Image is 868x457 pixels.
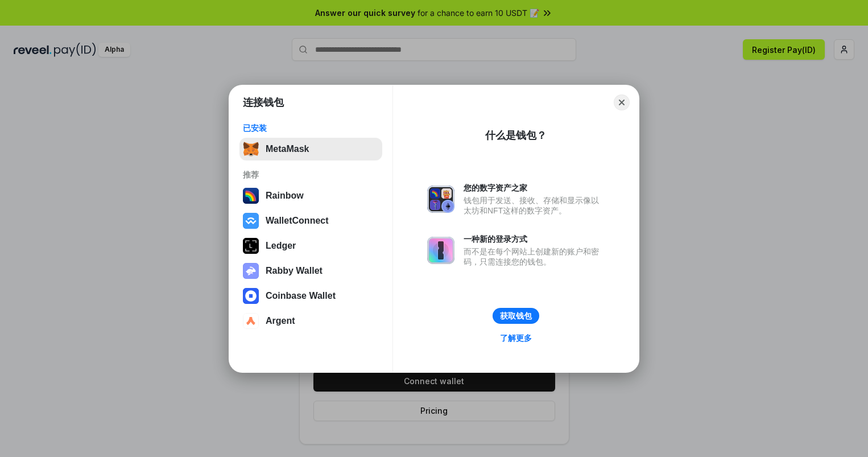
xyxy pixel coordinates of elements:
div: 什么是钱包？ [485,129,547,142]
div: 已安装 [243,123,379,133]
img: svg+xml,%3Csvg%20xmlns%3D%22http%3A%2F%2Fwww.w3.org%2F2000%2Fsvg%22%20width%3D%2228%22%20height%3... [243,238,259,254]
div: Argent [266,316,295,326]
a: 了解更多 [493,331,539,345]
div: Coinbase Wallet [266,291,336,301]
img: svg+xml,%3Csvg%20width%3D%2228%22%20height%3D%2228%22%20viewBox%3D%220%200%2028%2028%22%20fill%3D... [243,313,259,329]
div: 而不是在每个网站上创建新的账户和密码，只需连接您的钱包。 [464,246,605,267]
div: WalletConnect [266,216,329,226]
button: Rabby Wallet [239,260,382,282]
div: 获取钱包 [500,311,532,321]
div: 推荐 [243,170,379,180]
div: 您的数字资产之家 [464,183,605,193]
div: Ledger [266,241,296,251]
img: svg+xml,%3Csvg%20fill%3D%22none%22%20height%3D%2233%22%20viewBox%3D%220%200%2035%2033%22%20width%... [243,141,259,157]
div: MetaMask [266,144,309,154]
h1: 连接钱包 [243,96,284,109]
img: svg+xml,%3Csvg%20xmlns%3D%22http%3A%2F%2Fwww.w3.org%2F2000%2Fsvg%22%20fill%3D%22none%22%20viewBox... [427,237,454,264]
div: 了解更多 [500,333,532,343]
div: Rainbow [266,191,304,201]
div: 钱包用于发送、接收、存储和显示像以太坊和NFT这样的数字资产。 [464,195,605,216]
img: svg+xml,%3Csvg%20width%3D%2228%22%20height%3D%2228%22%20viewBox%3D%220%200%2028%2028%22%20fill%3D... [243,288,259,304]
button: Rainbow [239,184,382,207]
button: 获取钱包 [493,308,539,324]
button: Ledger [239,234,382,257]
button: Coinbase Wallet [239,285,382,307]
button: Argent [239,310,382,332]
img: svg+xml,%3Csvg%20width%3D%22120%22%20height%3D%22120%22%20viewBox%3D%220%200%20120%20120%22%20fil... [243,188,259,204]
img: svg+xml,%3Csvg%20xmlns%3D%22http%3A%2F%2Fwww.w3.org%2F2000%2Fsvg%22%20fill%3D%22none%22%20viewBox... [427,186,454,213]
button: MetaMask [239,138,382,160]
div: Rabby Wallet [266,266,323,276]
button: WalletConnect [239,209,382,232]
img: svg+xml,%3Csvg%20xmlns%3D%22http%3A%2F%2Fwww.w3.org%2F2000%2Fsvg%22%20fill%3D%22none%22%20viewBox... [243,263,259,279]
div: 一种新的登录方式 [464,234,605,244]
img: svg+xml,%3Csvg%20width%3D%2228%22%20height%3D%2228%22%20viewBox%3D%220%200%2028%2028%22%20fill%3D... [243,213,259,229]
button: Close [614,94,630,110]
